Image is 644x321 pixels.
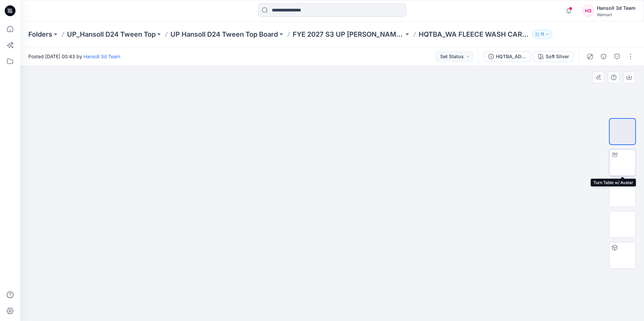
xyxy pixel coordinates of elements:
p: HQTBA_WA FLEECE WASH CARDIGAN [419,30,530,39]
span: Posted [DATE] 00:43 by [28,53,120,60]
div: HQTBA_ADM SC_WA FLEECE WASH CARDIGAN [496,53,527,60]
button: Soft Silver [534,51,574,62]
a: Folders [28,30,52,39]
button: 11 [532,30,552,39]
button: HQTBA_ADM SC_WA FLEECE WASH CARDIGAN [484,51,531,62]
a: FYE 2027 S3 UP [PERSON_NAME] TOP [293,30,404,39]
a: Hansoll 3d Team [84,53,120,59]
div: Walmart [597,12,636,17]
div: H3 [582,5,594,17]
div: Soft Silver [546,53,569,60]
p: 11 [541,31,544,38]
div: Hansoll 3d Team [597,4,636,12]
button: Details [598,51,609,62]
a: UP Hansoll D24 Tween Top Board [170,30,278,39]
a: UP_Hansoll D24 Tween Top [67,30,156,39]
